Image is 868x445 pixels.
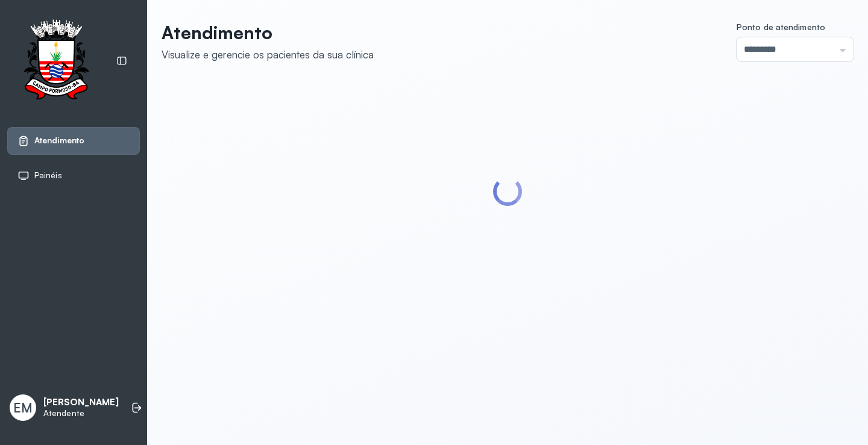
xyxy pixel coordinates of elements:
span: Atendimento [34,135,84,146]
p: [PERSON_NAME] [43,397,119,408]
img: Logotipo do estabelecimento [13,19,99,103]
a: Atendimento [17,135,130,147]
span: Ponto de atendimento [737,22,825,32]
p: Atendimento [162,22,374,43]
div: Visualize e gerencie os pacientes da sua clínica [162,48,374,61]
p: Atendente [43,408,119,419]
span: Painéis [34,170,62,181]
